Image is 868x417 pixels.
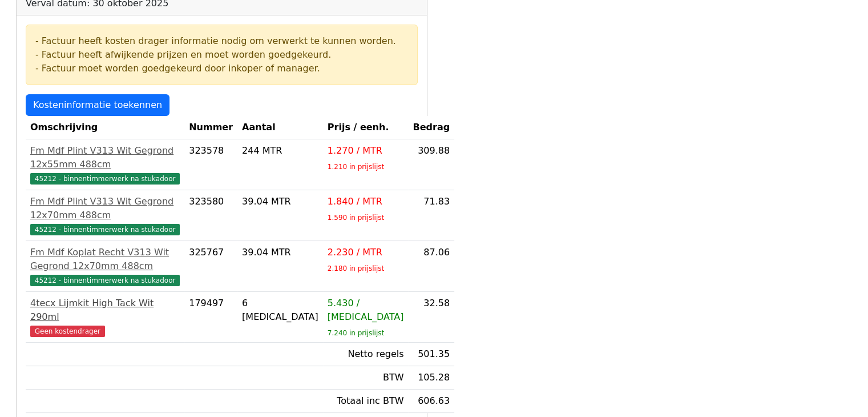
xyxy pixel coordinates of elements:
[30,275,180,286] span: 45212 - binnentimmerwerk na stukadoor
[408,292,454,343] td: 32.58
[242,246,318,259] div: 39.04 MTR
[26,116,184,139] th: Omschrijving
[328,195,404,209] div: 1.840 / MTR
[408,241,454,292] td: 87.06
[242,195,318,209] div: 39.04 MTR
[184,139,237,190] td: 323578
[30,224,180,235] span: 45212 - binnentimmerwerk na stukadoor
[323,390,409,413] td: Totaal inc BTW
[237,116,323,139] th: Aantal
[408,190,454,241] td: 71.83
[408,390,454,413] td: 606.63
[30,144,180,185] a: Fm Mdf Plint V313 Wit Gegrond 12x55mm 488cm45212 - binnentimmerwerk na stukadoor
[328,163,384,171] sub: 1.210 in prijslijst
[30,326,105,337] span: Geen kostendrager
[328,246,404,259] div: 2.230 / MTR
[242,296,318,324] div: 6 [MEDICAL_DATA]
[328,329,384,337] sub: 7.240 in prijslijst
[30,296,180,324] div: 4tecx Lijmkit High Tack Wit 290ml
[30,195,180,236] a: Fm Mdf Plint V313 Wit Gegrond 12x70mm 488cm45212 - binnentimmerwerk na stukadoor
[30,296,180,338] a: 4tecx Lijmkit High Tack Wit 290mlGeen kostendrager
[242,144,318,158] div: 244 MTR
[184,241,237,292] td: 325767
[408,366,454,390] td: 105.28
[35,62,408,75] div: - Factuur moet worden goedgekeurd door inkoper of manager.
[30,144,180,171] div: Fm Mdf Plint V313 Wit Gegrond 12x55mm 488cm
[323,116,409,139] th: Prijs / eenh.
[408,343,454,366] td: 501.35
[408,116,454,139] th: Bedrag
[30,246,180,287] a: Fm Mdf Koplat Recht V313 Wit Gegrond 12x70mm 488cm45212 - binnentimmerwerk na stukadoor
[323,343,409,366] td: Netto regels
[30,195,180,222] div: Fm Mdf Plint V313 Wit Gegrond 12x70mm 488cm
[35,34,408,48] div: - Factuur heeft kosten drager informatie nodig om verwerkt te kunnen worden.
[30,246,180,273] div: Fm Mdf Koplat Recht V313 Wit Gegrond 12x70mm 488cm
[328,296,404,324] div: 5.430 / [MEDICAL_DATA]
[408,139,454,190] td: 309.88
[328,214,384,222] sub: 1.590 in prijslijst
[184,116,237,139] th: Nummer
[323,366,409,390] td: BTW
[184,292,237,343] td: 179497
[184,190,237,241] td: 323580
[328,264,384,272] sub: 2.180 in prijslijst
[26,94,169,116] a: Kosteninformatie toekennen
[35,48,408,62] div: - Factuur heeft afwijkende prijzen en moet worden goedgekeurd.
[328,144,404,158] div: 1.270 / MTR
[30,173,180,185] span: 45212 - binnentimmerwerk na stukadoor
